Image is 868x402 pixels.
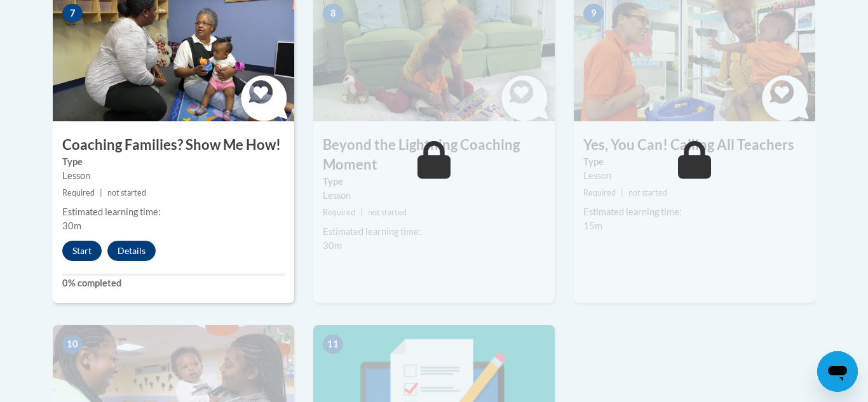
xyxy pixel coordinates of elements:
[107,241,156,261] button: Details
[323,4,343,23] span: 8
[323,225,545,239] div: Estimated learning time:
[53,135,294,155] h3: Coaching Families? Show Me How!
[583,155,806,169] label: Type
[62,276,285,290] label: 0% completed
[107,188,146,198] span: not started
[62,205,285,219] div: Estimated learning time:
[62,155,285,169] label: Type
[628,188,667,198] span: not started
[62,241,102,261] button: Start
[62,335,83,354] span: 10
[62,188,95,198] span: Required
[62,169,285,183] div: Lesson
[323,335,343,354] span: 11
[323,240,342,251] span: 30m
[62,220,81,231] span: 30m
[368,208,407,217] span: not started
[360,208,363,217] span: |
[583,188,616,198] span: Required
[583,4,604,23] span: 9
[817,351,858,392] iframe: Button to launch messaging window
[323,189,545,203] div: Lesson
[100,188,102,198] span: |
[574,135,815,155] h3: Yes, You Can! Calling All Teachers
[313,135,555,175] h3: Beyond the Lightning Coaching Moment
[62,4,83,23] span: 7
[323,175,545,189] label: Type
[583,205,806,219] div: Estimated learning time:
[583,169,806,183] div: Lesson
[323,208,355,217] span: Required
[583,220,602,231] span: 15m
[621,188,623,198] span: |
